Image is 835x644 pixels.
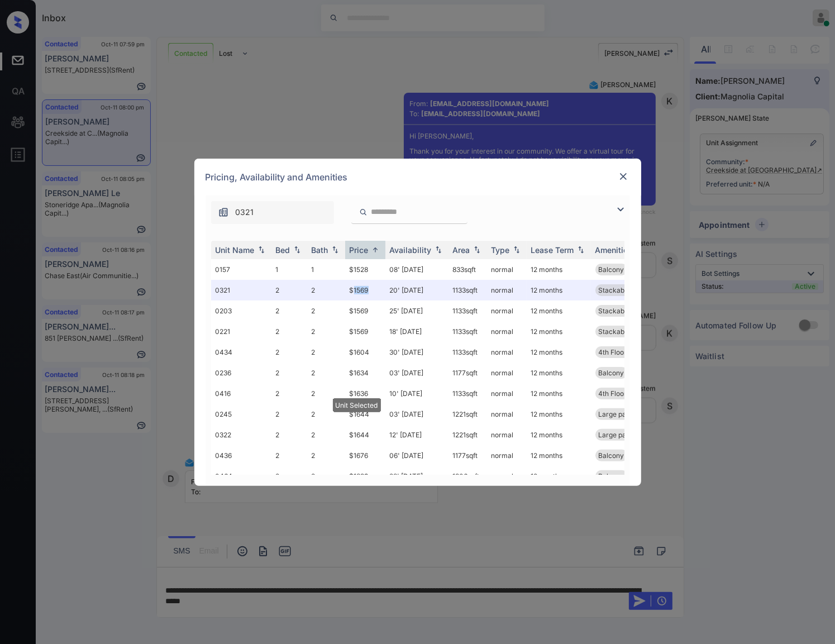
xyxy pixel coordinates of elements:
[307,383,345,404] td: 2
[211,424,271,445] td: 0322
[307,321,345,342] td: 2
[271,300,307,321] td: 2
[599,389,627,398] span: 4th Floor
[385,404,448,424] td: 03' [DATE]
[453,245,470,255] div: Area
[487,424,527,445] td: normal
[448,321,487,342] td: 1133 sqft
[511,246,522,254] img: sorting
[487,404,527,424] td: normal
[370,246,381,254] img: sorting
[216,245,255,255] div: Unit Name
[614,203,627,216] img: icon-zuma
[448,424,487,445] td: 1221 sqft
[211,362,271,383] td: 0236
[385,342,448,362] td: 30' [DATE]
[487,259,527,280] td: normal
[271,445,307,466] td: 2
[448,404,487,424] td: 1221 sqft
[307,424,345,445] td: 2
[448,383,487,404] td: 1133 sqft
[595,245,633,255] div: Amenities
[618,171,629,182] img: close
[345,342,385,362] td: $1604
[390,245,432,255] div: Availability
[487,383,527,404] td: normal
[385,424,448,445] td: 12' [DATE]
[487,280,527,300] td: normal
[271,383,307,404] td: 2
[599,286,658,294] span: Stackable washe...
[307,445,345,466] td: 2
[276,245,290,255] div: Bed
[527,362,591,383] td: 12 months
[487,342,527,362] td: normal
[307,466,345,486] td: 2
[307,342,345,362] td: 2
[599,472,624,480] span: Balcony
[385,321,448,342] td: 18' [DATE]
[330,246,341,254] img: sorting
[271,424,307,445] td: 2
[350,245,369,255] div: Price
[271,404,307,424] td: 2
[385,259,448,280] td: 08' [DATE]
[448,280,487,300] td: 1133 sqft
[527,342,591,362] td: 12 months
[194,159,641,195] div: Pricing, Availability and Amenities
[448,259,487,280] td: 833 sqft
[448,342,487,362] td: 1133 sqft
[271,259,307,280] td: 1
[211,404,271,424] td: 0245
[527,445,591,466] td: 12 months
[599,307,658,315] span: Stackable washe...
[527,300,591,321] td: 12 months
[345,404,385,424] td: $1644
[307,404,345,424] td: 2
[599,369,624,377] span: Balcony
[292,246,303,254] img: sorting
[345,280,385,300] td: $1569
[385,300,448,321] td: 25' [DATE]
[599,451,624,460] span: Balcony
[385,383,448,404] td: 10' [DATE]
[211,466,271,486] td: 0464
[345,383,385,404] td: $1636
[527,424,591,445] td: 12 months
[218,207,229,218] img: icon-zuma
[345,321,385,342] td: $1569
[345,466,385,486] td: $1839
[448,300,487,321] td: 1133 sqft
[345,445,385,466] td: $1676
[599,265,624,274] span: Balcony
[487,445,527,466] td: normal
[307,362,345,383] td: 2
[448,445,487,466] td: 1177 sqft
[345,259,385,280] td: $1528
[345,424,385,445] td: $1644
[448,466,487,486] td: 1306 sqft
[433,246,444,254] img: sorting
[307,300,345,321] td: 2
[256,246,267,254] img: sorting
[527,280,591,300] td: 12 months
[385,445,448,466] td: 06' [DATE]
[271,321,307,342] td: 2
[385,466,448,486] td: 28' [DATE]
[312,245,328,255] div: Bath
[271,342,307,362] td: 2
[487,300,527,321] td: normal
[599,348,627,356] span: 4th Floor
[527,259,591,280] td: 12 months
[236,206,254,218] span: 0321
[345,300,385,321] td: $1569
[527,383,591,404] td: 12 months
[575,246,586,254] img: sorting
[527,466,591,486] td: 12 months
[345,362,385,383] td: $1634
[487,362,527,383] td: normal
[527,321,591,342] td: 12 months
[271,362,307,383] td: 2
[359,207,368,217] img: icon-zuma
[487,466,527,486] td: normal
